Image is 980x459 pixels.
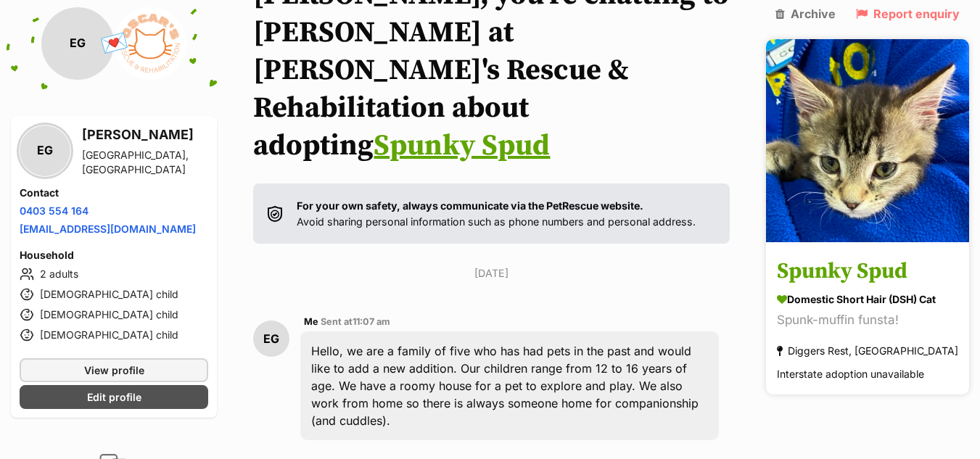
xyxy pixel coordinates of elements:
div: EG [20,125,70,176]
img: Oscar's Rescue & Rehabilitation profile pic [114,7,186,80]
a: 0403 554 164 [20,204,88,217]
div: Diggers Rest, [GEOGRAPHIC_DATA] [777,342,958,361]
a: [EMAIL_ADDRESS][DOMAIN_NAME] [20,223,196,235]
p: Avoid sharing personal information such as phone numbers and personal address. [297,198,696,229]
div: Spunk-muffin funsta! [777,311,958,331]
span: 💌 [98,28,131,59]
a: Report enquiry [856,7,960,20]
li: [DEMOGRAPHIC_DATA] child [20,306,208,323]
span: Edit profile [87,389,141,405]
div: EG [253,321,289,357]
a: View profile [20,358,208,382]
div: Domestic Short Hair (DSH) Cat [777,292,958,307]
span: 11:07 am [353,316,390,327]
span: Sent at [321,316,390,327]
li: [DEMOGRAPHIC_DATA] child [20,326,208,344]
span: Me [304,316,318,327]
li: [DEMOGRAPHIC_DATA] child [20,286,208,303]
h4: Household [20,248,208,262]
img: Spunky Spud [766,39,969,242]
h3: Spunky Spud [777,256,958,289]
a: Edit profile [20,385,208,409]
div: EG [41,7,114,80]
h4: Contact [20,186,208,200]
strong: For your own safety, always communicate via the PetRescue website. [297,199,643,212]
p: [DATE] [253,265,730,281]
li: 2 adults [20,265,208,283]
a: Archive [775,7,836,20]
h3: [PERSON_NAME] [82,125,208,145]
a: Spunky Spud Domestic Short Hair (DSH) Cat Spunk-muffin funsta! Diggers Rest, [GEOGRAPHIC_DATA] In... [766,245,969,395]
span: View profile [84,363,144,378]
div: Hello, we are a family of five who has had pets in the past and would like to add a new addition.... [300,331,719,440]
span: Interstate adoption unavailable [777,368,924,381]
a: Spunky Spud [374,128,550,164]
div: [GEOGRAPHIC_DATA], [GEOGRAPHIC_DATA] [82,148,208,177]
